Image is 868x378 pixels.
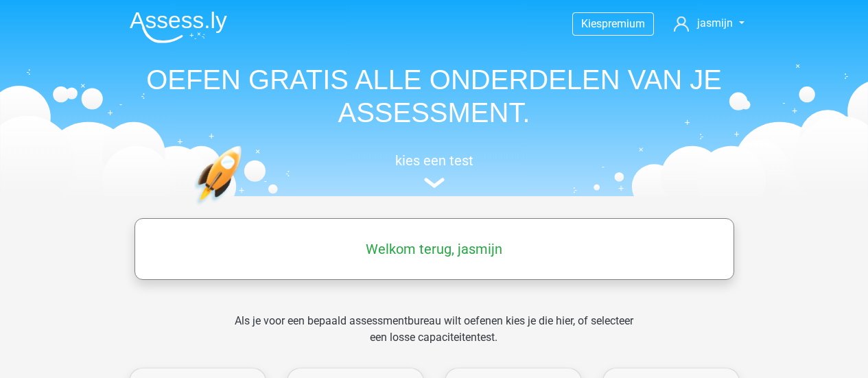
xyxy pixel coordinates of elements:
div: Als je voor een bepaald assessmentbureau wilt oefenen kies je die hier, of selecteer een losse ca... [224,313,644,362]
img: assessment [424,178,445,188]
a: kies een test [119,152,750,189]
a: jasmijn [668,15,749,32]
h5: Welkom terug, jasmijn [141,241,727,257]
span: jasmijn [697,16,733,29]
h1: OEFEN GRATIS ALLE ONDERDELEN VAN JE ASSESSMENT. [119,63,750,129]
a: Kiespremium [573,14,653,33]
h5: kies een test [119,152,750,169]
img: Assessly [130,11,227,43]
span: premium [602,17,645,30]
span: Kies [581,17,602,30]
img: oefenen [194,145,295,270]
